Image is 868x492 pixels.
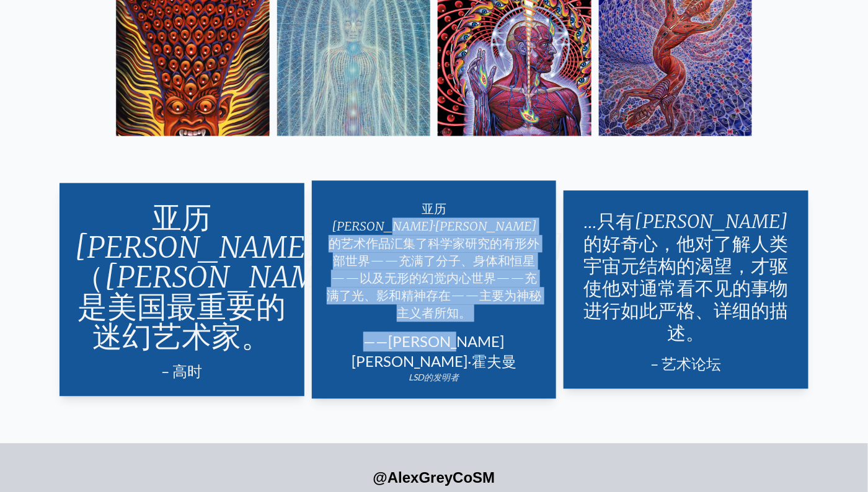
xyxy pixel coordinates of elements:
[74,198,290,356] p: 亚历[PERSON_NAME]·[PERSON_NAME]（[PERSON_NAME]） 是美国最重要的迷幻艺术家。
[409,372,459,382] em: LSD的发明者
[327,195,542,327] p: 亚历[PERSON_NAME]·[PERSON_NAME]的艺术作品汇集了科学家研究的有形外部世界——充满了分子、身体和恒星——以及无形的幻觉内心世界——充满了光、影和精神存在——主要为神秘主义...
[578,205,794,349] p: ...只有[PERSON_NAME]的好奇心，他对了解人类宇宙元结构的渴望，才驱使他对通常看不见的事物进行如此严格、详细的描述。
[74,361,290,381] div: – 高时
[327,332,542,371] div: ——[PERSON_NAME][PERSON_NAME]·霍夫曼
[578,354,794,374] div: – 艺术论坛
[373,469,495,486] a: @AlexGreyCoSM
